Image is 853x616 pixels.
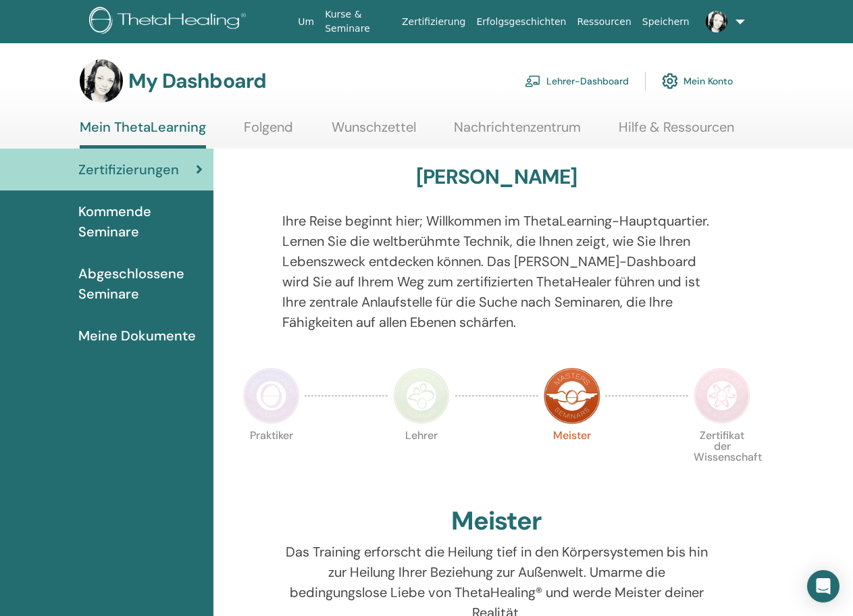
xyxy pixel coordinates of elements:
[292,9,319,34] a: Um
[544,430,600,487] p: Meister
[332,119,416,145] a: Wunschzettel
[451,506,542,537] h2: Meister
[89,7,251,37] img: logo.png
[80,119,206,149] a: Mein ThetaLearning
[807,570,839,602] div: Open Intercom Messenger
[525,75,541,87] img: chalkboard-teacher.svg
[694,430,750,487] p: Zertifikat der Wissenschaft
[662,70,678,93] img: cog.svg
[637,9,695,34] a: Speichern
[619,119,734,145] a: Hilfe & Ressourcen
[571,9,636,34] a: Ressourcen
[706,11,727,32] img: default.jpg
[416,165,577,189] h3: [PERSON_NAME]
[471,9,571,34] a: Erfolgsgeschichten
[78,326,196,346] span: Meine Dokumente
[694,367,750,424] img: Certificate of Science
[128,69,266,93] h3: My Dashboard
[243,367,300,424] img: Practitioner
[454,119,581,145] a: Nachrichtenzentrum
[662,66,733,96] a: Mein Konto
[244,119,293,145] a: Folgend
[393,367,450,424] img: Instructor
[525,66,629,96] a: Lehrer-Dashboard
[78,201,203,242] span: Kommende Seminare
[396,9,471,34] a: Zertifizierung
[393,430,450,487] p: Lehrer
[78,159,179,180] span: Zertifizierungen
[243,430,300,487] p: Praktiker
[544,367,600,424] img: Master
[80,59,123,103] img: default.jpg
[282,211,710,332] p: Ihre Reise beginnt hier; Willkommen im ThetaLearning-Hauptquartier. Lernen Sie die weltberühmte T...
[319,2,396,41] a: Kurse & Seminare
[78,263,203,304] span: Abgeschlossene Seminare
